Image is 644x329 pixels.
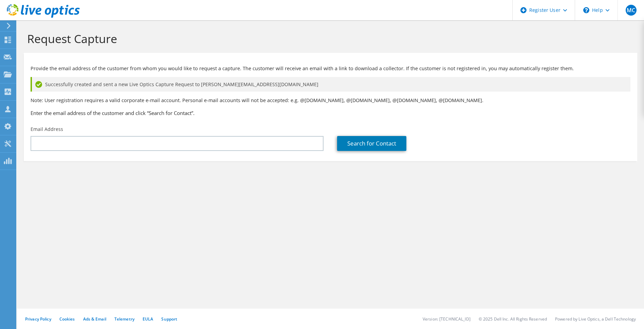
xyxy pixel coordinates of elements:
[479,316,547,322] li: © 2025 Dell Inc. All Rights Reserved
[583,7,589,13] svg: \n
[626,5,637,16] span: MC
[25,316,51,322] a: Privacy Policy
[143,316,153,322] a: EULA
[59,316,75,322] a: Cookies
[31,109,630,117] h3: Enter the email address of the customer and click “Search for Contact”.
[161,316,177,322] a: Support
[31,97,630,104] p: Note: User registration requires a valid corporate e-mail account. Personal e-mail accounts will ...
[423,316,471,322] li: Version: [TECHNICAL_ID]
[83,316,106,322] a: Ads & Email
[31,126,63,133] label: Email Address
[555,316,636,322] li: Powered by Live Optics, a Dell Technology
[114,316,134,322] a: Telemetry
[31,65,630,72] p: Provide the email address of the customer from whom you would like to request a capture. The cust...
[337,136,406,151] a: Search for Contact
[27,32,630,46] h1: Request Capture
[45,81,318,88] span: Successfully created and sent a new Live Optics Capture Request to [PERSON_NAME][EMAIL_ADDRESS][D...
